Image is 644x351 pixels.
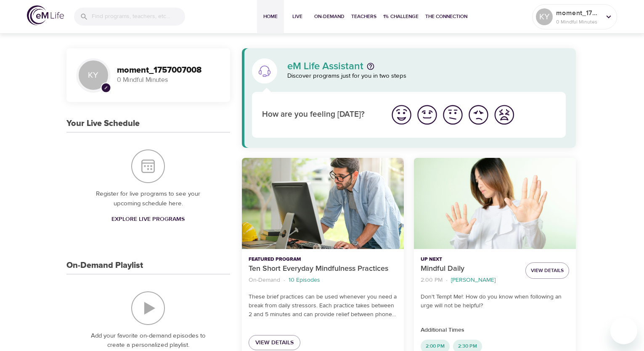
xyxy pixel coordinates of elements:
[83,331,213,350] p: Add your favorite on-demand episodes to create a personalized playlist.
[260,12,281,21] span: Home
[351,12,376,21] span: Teachers
[249,276,280,285] p: On-Demand
[421,343,450,350] span: 2:00 PM
[491,102,517,128] button: I'm feeling worst
[131,149,165,183] img: Your Live Schedule
[421,326,569,335] p: Additional Times
[287,71,566,81] p: Discover programs just for you in two steps
[262,109,379,121] p: How are you feeling [DATE]?
[249,263,397,275] p: Ten Short Everyday Mindfulness Practices
[440,102,466,128] button: I'm feeling ok
[27,5,64,25] img: logo
[416,103,439,126] img: good
[284,275,285,286] li: ·
[421,275,519,286] nav: breadcrumb
[289,276,320,285] p: 10 Episodes
[414,158,576,249] button: Mindful Daily
[255,338,294,348] span: View Details
[77,58,110,92] div: KY
[111,214,185,225] span: Explore Live Programs
[242,158,404,249] button: Ten Short Everyday Mindfulness Practices
[525,262,569,279] button: View Details
[249,256,397,263] p: Featured Program
[441,103,464,126] img: ok
[117,75,220,85] p: 0 Mindful Minutes
[287,12,307,21] span: Live
[531,266,564,275] span: View Details
[66,119,140,128] h3: Your Live Schedule
[83,189,213,208] p: Register for live programs to see your upcoming schedule here.
[425,12,467,21] span: The Connection
[536,8,553,25] div: KY
[610,317,637,344] iframe: Button to launch messaging window
[287,61,363,71] p: eM Life Assistant
[92,8,185,26] input: Find programs, teachers, etc...
[467,103,490,126] img: bad
[493,103,516,126] img: worst
[421,293,569,310] p: Don't Tempt Me!: How do you know when following an urge will not be helpful?
[249,335,300,351] a: View Details
[446,275,448,286] li: ·
[108,212,188,227] a: Explore Live Programs
[466,102,491,128] button: I'm feeling bad
[421,256,519,263] p: Up Next
[249,293,397,319] p: These brief practices can be used whenever you need a break from daily stressors. Each practice t...
[258,64,271,78] img: eM Life Assistant
[66,261,143,270] h3: On-Demand Playlist
[131,291,165,325] img: On-Demand Playlist
[389,102,414,128] button: I'm feeling great
[453,343,482,350] span: 2:30 PM
[451,276,496,285] p: [PERSON_NAME]
[414,102,440,128] button: I'm feeling good
[556,8,601,18] p: moment_1757007008
[314,12,345,21] span: On-Demand
[390,103,413,126] img: great
[383,12,419,21] span: 1% Challenge
[249,275,397,286] nav: breadcrumb
[421,263,519,275] p: Mindful Daily
[421,276,443,285] p: 2:00 PM
[117,65,220,75] h3: moment_1757007008
[556,18,601,26] p: 0 Mindful Minutes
